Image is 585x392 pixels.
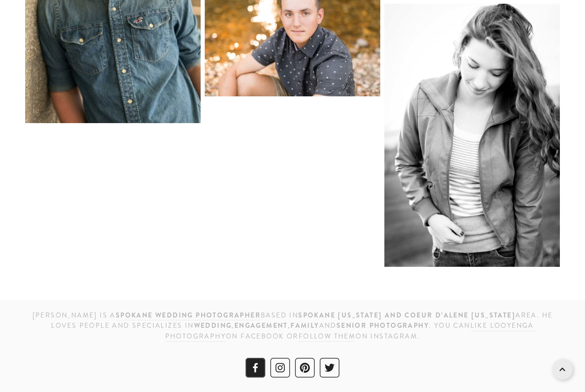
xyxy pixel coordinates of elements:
a: Twitter [320,358,339,378]
a: like Looyenga Photography [165,321,537,341]
strong: Spokane wedding photographer [116,310,261,320]
h3: [PERSON_NAME] is a based IN area. He loves people and specializes in , , and . You can on Faceboo... [25,310,560,342]
a: follow them [299,331,356,342]
a: Instagram [270,358,290,378]
strong: SPOKANE [US_STATE] and Coeur d’Alene [US_STATE] [298,310,515,320]
strong: senior photography [337,321,429,330]
a: Facebook [246,358,265,378]
a: Pinterest [295,358,315,378]
img: 7H9A9283.jpg [384,4,560,267]
strong: wedding [194,321,232,330]
strong: family [290,321,319,330]
a: Spokane wedding photographer [116,310,261,321]
strong: engagement [234,321,288,330]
